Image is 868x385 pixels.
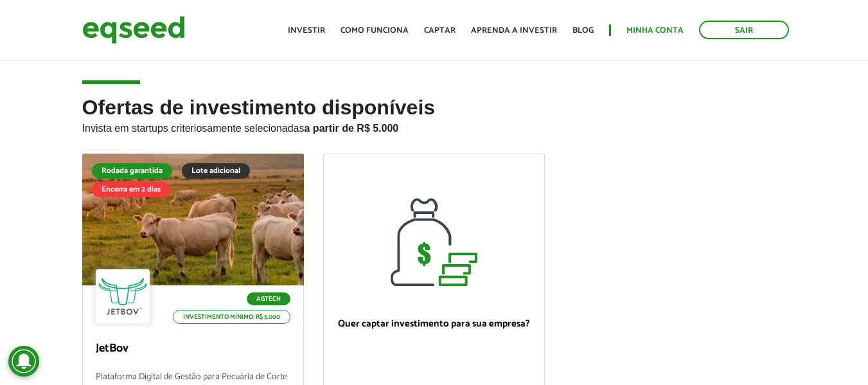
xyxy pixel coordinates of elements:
[82,96,786,154] h2: Ofertas de investimento disponíveis
[305,123,399,134] strong: a partir de R$ 5.000
[699,21,789,39] a: Sair
[572,26,594,35] a: Blog
[341,26,409,35] a: Como funciona
[182,163,250,179] div: Lote adicional
[92,182,170,197] div: Encerra em 2 dias
[82,13,185,47] img: EqSeed
[288,26,325,35] a: Investir
[173,310,290,324] p: Investimento mínimo: R$ 5.000
[424,26,456,35] a: Captar
[96,342,290,356] p: JetBov
[92,163,172,179] div: Rodada garantida
[471,26,557,35] a: Aprenda a investir
[626,26,684,35] a: Minha conta
[337,318,531,330] p: Quer captar investimento para sua empresa?
[247,292,290,305] p: Agtech
[82,119,786,134] p: Invista em startups criteriosamente selecionadas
